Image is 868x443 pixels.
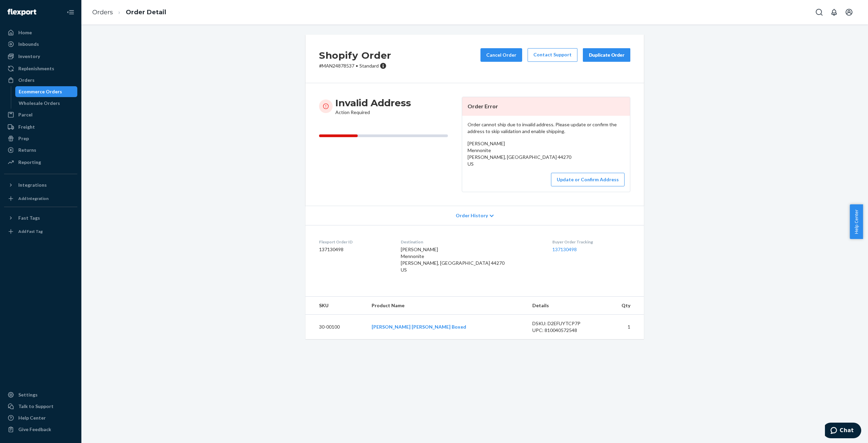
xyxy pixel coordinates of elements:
div: Inventory [18,53,40,60]
a: Reporting [4,157,77,168]
span: [PERSON_NAME] Mennonite [PERSON_NAME], [GEOGRAPHIC_DATA] 44270 US [401,246,505,273]
button: Duplicate Order [583,48,630,62]
div: Freight [18,124,35,130]
a: Parcel [4,109,77,120]
h3: Invalid Address [335,97,411,109]
div: Inbounds [18,41,39,48]
button: Help Center [850,204,863,239]
iframe: Opens a widget where you can chat to one of our agents [825,423,861,440]
th: Product Name [366,297,527,315]
a: Orders [4,75,77,86]
a: Prep [4,133,77,144]
h2: Shopify Order [319,48,391,62]
th: Details [527,297,601,315]
button: Open notifications [827,5,841,19]
a: Order Detail [126,8,166,16]
div: DSKU: D2EFUYTCP7P [532,320,596,327]
div: Add Fast Tag [18,228,43,234]
a: Ecommerce Orders [15,86,78,97]
a: Contact Support [528,48,577,62]
button: Close Navigation [64,5,77,19]
span: Order History [456,212,488,219]
a: Add Fast Tag [4,226,77,237]
div: Give Feedback [18,426,51,433]
th: SKU [305,297,366,315]
a: 137130498 [552,246,577,252]
td: 1 [601,314,644,339]
div: Talk to Support [18,403,54,410]
a: Add Integration [4,193,77,204]
a: Wholesale Orders [15,98,78,109]
div: Duplicate Order [589,52,625,58]
div: Returns [18,147,36,153]
a: Orders [92,8,113,16]
div: Home [18,29,32,36]
div: Help Center [18,414,46,421]
div: Settings [18,391,38,398]
a: Inbounds [4,39,77,50]
div: Integrations [18,182,47,188]
a: Returns [4,145,77,155]
p: Order cannot ship due to invalid address. Please update or confirm the address to skip validation... [468,121,625,135]
p: # MAN24878537 [319,62,391,69]
th: Qty [601,297,644,315]
span: Standard [359,63,379,69]
button: Fast Tags [4,213,77,223]
button: Integrations [4,180,77,190]
div: Fast Tags [18,215,40,221]
button: Open account menu [842,5,856,19]
div: Action Required [335,97,411,116]
dd: 137130498 [319,246,390,253]
a: Inventory [4,51,77,62]
span: [PERSON_NAME] Mennonite [PERSON_NAME], [GEOGRAPHIC_DATA] 44270 US [468,141,571,167]
div: UPC: 810040572548 [532,327,596,334]
a: Freight [4,122,77,132]
dt: Flexport Order ID [319,239,390,245]
a: Home [4,27,77,38]
div: Prep [18,135,29,142]
a: [PERSON_NAME] [PERSON_NAME] Boxed [372,324,466,330]
button: Talk to Support [4,401,77,412]
div: Add Integration [18,196,48,201]
button: Update or Confirm Address [551,173,625,186]
button: Give Feedback [4,424,77,435]
div: Ecommerce Orders [19,88,62,95]
header: Order Error [462,97,630,116]
div: Orders [18,77,35,84]
button: Cancel Order [480,48,522,62]
dt: Buyer Order Tracking [552,239,630,245]
img: Flexport logo [7,9,36,16]
div: Wholesale Orders [19,100,60,107]
ol: breadcrumbs [87,2,172,22]
td: 30-00100 [305,314,366,339]
div: Reporting [18,159,41,166]
a: Help Center [4,412,77,423]
div: Replenishments [18,65,54,72]
span: • [356,63,358,69]
div: Parcel [18,111,33,118]
a: Replenishments [4,63,77,74]
a: Settings [4,389,77,400]
button: Open Search Box [812,5,826,19]
dt: Destination [401,239,542,245]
